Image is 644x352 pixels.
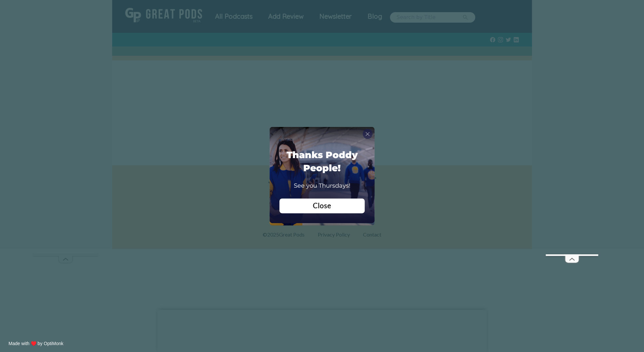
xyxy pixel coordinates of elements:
[546,57,598,254] iframe: Advertisement
[365,131,370,137] span: X
[313,201,331,210] span: Close
[294,182,351,189] span: See you Thursdays!
[287,149,358,173] span: Thanks Poddy People!
[9,341,63,346] a: Made with ♥️ by OptiMonk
